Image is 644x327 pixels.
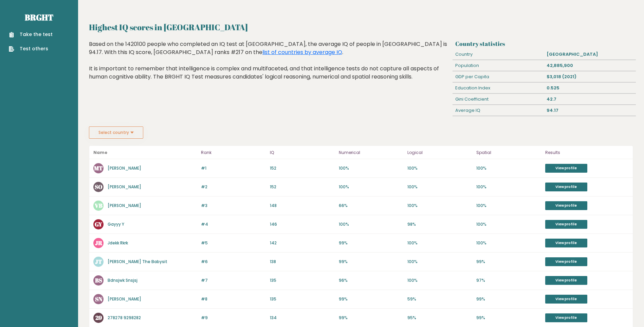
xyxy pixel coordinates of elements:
p: 100% [476,240,541,246]
div: [GEOGRAPHIC_DATA] [544,49,636,60]
p: 99% [339,259,404,265]
text: BS [95,276,102,284]
a: Bdnsjwk Snsjsj [108,277,137,283]
a: [PERSON_NAME] [108,296,141,302]
p: 152 [270,184,335,190]
a: [PERSON_NAME] The Babysit [108,259,167,264]
a: Test others [9,45,53,52]
text: JT [95,258,102,265]
p: 100% [476,184,541,190]
p: 100% [339,165,404,171]
p: Numerical [339,149,404,157]
p: #4 [201,221,266,227]
p: 152 [270,165,335,171]
p: 100% [407,240,472,246]
a: list of countries by average IQ [262,48,342,56]
div: $3,018 (2021) [544,71,636,82]
a: View profile [545,183,587,191]
p: 66% [339,203,404,209]
div: Population [453,60,544,71]
p: 100% [339,184,404,190]
text: GY [95,220,103,228]
p: 96% [339,277,404,283]
a: [PERSON_NAME] [108,165,141,171]
a: Gayyy Y [108,221,124,227]
p: #3 [201,203,266,209]
p: 98% [407,221,472,227]
p: 100% [407,259,472,265]
a: [PERSON_NAME] [108,184,141,190]
p: Results [545,149,629,157]
text: VB [94,202,103,209]
p: Rank [201,149,266,157]
a: View profile [545,313,587,322]
a: [PERSON_NAME] [108,203,141,208]
p: 99% [339,240,404,246]
p: #2 [201,184,266,190]
p: 138 [270,259,335,265]
div: 42.7 [544,94,636,105]
p: 97% [476,277,541,283]
p: 100% [407,203,472,209]
div: Education Index [453,83,544,93]
div: 42,885,900 [544,60,636,71]
p: 100% [339,221,404,227]
p: 134 [270,315,335,321]
p: #7 [201,277,266,283]
text: JR [95,239,103,247]
h2: Highest IQ scores in [GEOGRAPHIC_DATA] [89,21,633,33]
p: 135 [270,296,335,302]
a: Jdekk Rkrk [108,240,128,246]
p: #6 [201,259,266,265]
button: Select country [89,126,143,139]
p: 100% [476,165,541,171]
p: 99% [476,315,541,321]
text: 29 [95,314,102,322]
p: 135 [270,277,335,283]
a: View profile [545,201,587,210]
p: 99% [339,296,404,302]
p: 95% [407,315,472,321]
h3: Country statistics [455,40,633,47]
div: Based on the 1420100 people who completed an IQ test at [GEOGRAPHIC_DATA], the average IQ of peop... [89,40,450,91]
p: 146 [270,221,335,227]
a: Take the test [9,31,53,38]
p: Spatial [476,149,541,157]
a: 278278 9298282 [108,315,141,321]
p: 148 [270,203,335,209]
text: SN [95,295,103,303]
p: #1 [201,165,266,171]
p: #5 [201,240,266,246]
p: #8 [201,296,266,302]
p: 100% [476,221,541,227]
p: 100% [407,184,472,190]
div: Gini Coefficient [453,94,544,105]
text: SO [95,183,103,191]
p: IQ [270,149,335,157]
p: 100% [407,165,472,171]
p: 100% [476,203,541,209]
b: Name [93,150,107,155]
text: MT [94,164,103,172]
p: 99% [476,296,541,302]
a: View profile [545,276,587,285]
p: 100% [407,277,472,283]
p: 59% [407,296,472,302]
div: Country [453,49,544,60]
p: 99% [339,315,404,321]
a: View profile [545,164,587,173]
p: #9 [201,315,266,321]
div: 94.17 [544,105,636,116]
a: View profile [545,239,587,247]
a: View profile [545,220,587,229]
a: View profile [545,295,587,304]
p: 142 [270,240,335,246]
a: View profile [545,257,587,266]
p: Logical [407,149,472,157]
div: GDP per Capita [453,71,544,82]
a: Brght [25,12,53,23]
div: Average IQ [453,105,544,116]
div: 0.525 [544,83,636,93]
p: 99% [476,259,541,265]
